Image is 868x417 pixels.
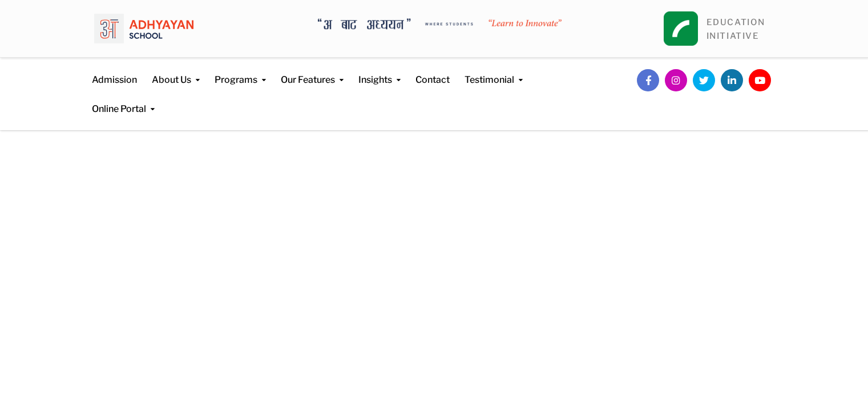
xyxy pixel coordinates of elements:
a: Online Portal [92,87,155,116]
img: A Bata Adhyayan where students learn to Innovate [318,18,562,30]
a: Our Features [281,58,344,87]
a: Programs [215,58,266,87]
img: logo [94,9,193,49]
a: Insights [358,58,401,87]
img: square_leapfrog [664,11,698,46]
a: EDUCATIONINITIATIVE [706,17,765,41]
a: About Us [152,58,200,87]
a: Testimonial [465,58,523,87]
a: Contact [415,58,450,87]
a: Admission [92,58,137,87]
